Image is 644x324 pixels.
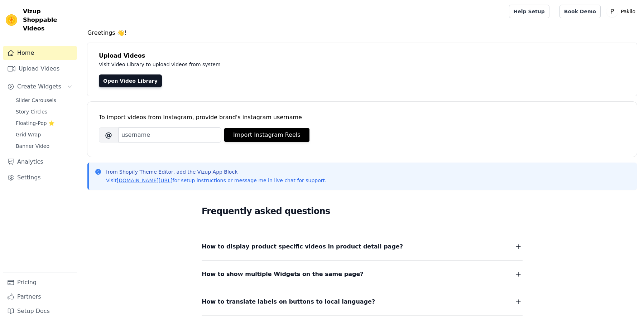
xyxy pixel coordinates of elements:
p: Visit Video Library to upload videos from system [99,60,420,69]
a: Home [3,46,77,60]
button: How to translate labels on buttons to local language? [202,297,523,307]
text: P [610,8,614,15]
h2: Frequently asked questions [202,204,523,218]
a: [DOMAIN_NAME][URL] [117,178,173,183]
a: Analytics [3,155,77,169]
input: username [118,127,221,142]
a: Setup Docs [3,304,77,318]
span: Floating-Pop ⭐ [16,120,54,127]
div: To import videos from Instagram, provide brand's instagram username [99,113,625,122]
a: Help Setup [509,5,549,18]
span: How to translate labels on buttons to local language? [202,297,375,307]
p: Visit for setup instructions or message me in live chat for support. [106,177,326,184]
span: Grid Wrap [16,131,41,138]
span: Slider Carousels [16,97,56,104]
span: Story Circles [16,108,47,115]
a: Upload Videos [3,62,77,76]
a: Open Video Library [99,74,162,87]
a: Partners [3,290,77,304]
a: Floating-Pop ⭐ [11,118,77,128]
a: Banner Video [11,141,77,151]
button: Create Widgets [3,79,77,94]
span: Create Widgets [17,82,61,91]
p: from Shopify Theme Editor, add the Vizup App Block [106,168,326,175]
button: Import Instagram Reels [224,128,309,142]
a: Slider Carousels [11,95,77,105]
button: How to show multiple Widgets on the same page? [202,269,523,279]
h4: Upload Videos [99,52,625,60]
span: How to show multiple Widgets on the same page? [202,269,364,279]
a: Book Demo [559,5,601,18]
a: Settings [3,170,77,185]
a: Story Circles [11,107,77,117]
button: How to display product specific videos in product detail page? [202,242,523,252]
a: Grid Wrap [11,130,77,140]
button: P Pakilo [606,5,638,18]
p: Pakilo [618,5,638,18]
span: How to display product specific videos in product detail page? [202,242,403,252]
span: @ [99,127,118,142]
span: Vizup Shoppable Videos [23,7,74,33]
h4: Greetings 👋! [87,29,637,37]
a: Pricing [3,275,77,290]
img: Vizup [6,14,17,26]
span: Banner Video [16,142,49,150]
